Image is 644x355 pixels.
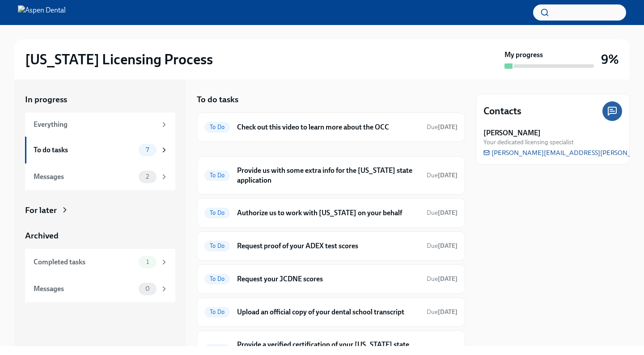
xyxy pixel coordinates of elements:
[483,104,521,118] h4: Contacts
[438,308,458,316] strong: [DATE]
[141,259,154,265] span: 1
[204,239,458,253] a: To DoRequest proof of your ADEX test scoresDue[DATE]
[25,163,175,190] a: Messages2
[34,257,135,267] div: Completed tasks
[25,205,175,216] a: For later
[601,51,619,67] h3: 9%
[427,308,458,316] span: Due
[237,274,419,284] h6: Request your JCDNE scores
[438,209,458,217] strong: [DATE]
[25,137,175,163] a: To do tasks7
[140,146,154,153] span: 7
[204,242,230,249] span: To Do
[438,346,458,353] strong: [DATE]
[34,120,157,129] div: Everything
[25,113,175,137] a: Everything
[25,205,57,216] div: For later
[25,230,175,242] a: Archived
[438,171,458,179] strong: [DATE]
[204,120,458,134] a: To DoCheck out this video to learn more about the OCCDue[DATE]
[427,345,458,354] span: September 13th, 2025 09:00
[483,128,541,138] strong: [PERSON_NAME]
[204,206,458,220] a: To DoAuthorize us to work with [US_STATE] on your behalfDue[DATE]
[427,209,458,217] span: September 13th, 2025 09:00
[25,50,213,68] h2: [US_STATE] Licensing Process
[197,94,238,105] h5: To do tasks
[237,166,419,185] h6: Provide us with some extra info for the [US_STATE] state application
[140,285,155,292] span: 0
[34,284,135,294] div: Messages
[438,123,458,131] strong: [DATE]
[237,241,419,251] h6: Request proof of your ADEX test scores
[34,145,135,155] div: To do tasks
[427,123,458,131] span: Due
[204,172,230,179] span: To Do
[204,305,458,319] a: To DoUpload an official copy of your dental school transcriptDue[DATE]
[204,309,230,315] span: To Do
[25,94,175,105] a: In progress
[427,242,458,250] span: Due
[237,122,419,132] h6: Check out this video to learn more about the OCC
[204,209,230,216] span: To Do
[504,50,543,60] strong: My progress
[427,275,458,283] span: Due
[140,173,154,180] span: 2
[18,5,66,20] img: Aspen Dental
[483,138,574,146] span: Your dedicated licensing specialist
[25,276,175,302] a: Messages0
[34,172,135,182] div: Messages
[427,346,458,353] span: Due
[237,307,419,317] h6: Upload an official copy of your dental school transcript
[427,308,458,316] span: September 27th, 2025 09:00
[427,171,458,179] span: Due
[438,275,458,283] strong: [DATE]
[204,124,230,130] span: To Do
[204,276,230,282] span: To Do
[427,171,458,180] span: September 4th, 2025 09:00
[237,208,419,218] h6: Authorize us to work with [US_STATE] on your behalf
[438,242,458,250] strong: [DATE]
[427,275,458,283] span: September 4th, 2025 09:00
[427,123,458,131] span: September 7th, 2025 12:00
[204,272,458,286] a: To DoRequest your JCDNE scoresDue[DATE]
[427,209,458,217] span: Due
[427,242,458,250] span: September 4th, 2025 09:00
[25,249,175,276] a: Completed tasks1
[204,164,458,187] a: To DoProvide us with some extra info for the [US_STATE] state applicationDue[DATE]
